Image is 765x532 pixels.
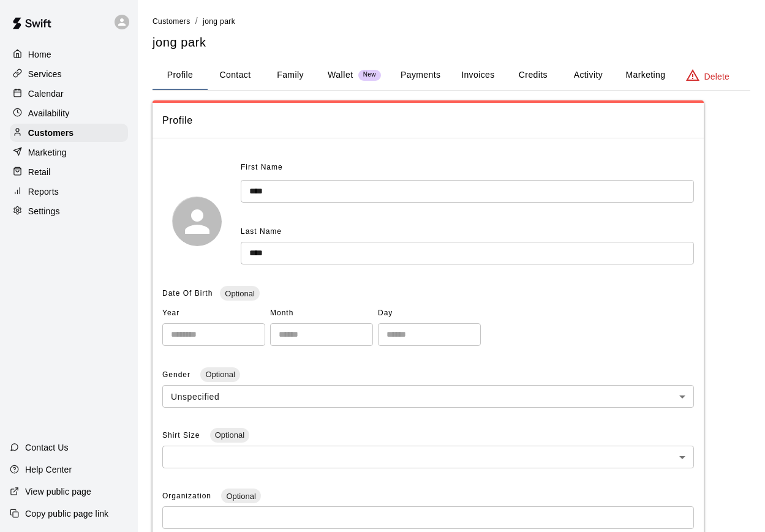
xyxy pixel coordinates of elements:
[28,107,70,119] p: Availability
[28,146,67,159] p: Marketing
[28,166,51,178] p: Retail
[210,430,249,440] span: Optional
[203,17,235,26] span: jong park
[10,202,128,220] a: Settings
[162,289,213,298] span: Date Of Birth
[28,127,73,139] p: Customers
[162,431,203,440] span: Shirt Size
[153,34,750,51] h5: jong park
[10,84,128,103] a: Calendar
[25,441,69,454] p: Contact Us
[221,492,260,501] span: Optional
[10,45,128,64] a: Home
[25,508,108,520] p: Copy public page link
[153,17,190,26] span: Customers
[208,61,263,90] button: Contact
[328,69,353,81] p: Wallet
[616,61,675,90] button: Marketing
[10,163,128,181] a: Retail
[25,485,91,498] p: View public page
[220,289,259,298] span: Optional
[10,182,128,201] a: Reports
[153,16,190,26] a: Customers
[162,492,214,500] span: Organization
[391,61,450,90] button: Payments
[704,70,729,83] p: Delete
[162,370,193,379] span: Gender
[450,61,505,90] button: Invoices
[505,61,560,90] button: Credits
[270,304,373,323] span: Month
[10,124,128,142] a: Customers
[28,68,62,80] p: Services
[162,385,694,408] div: Unspecified
[241,158,283,178] span: First Name
[153,61,750,90] div: basic tabs example
[263,61,318,90] button: Family
[10,65,128,83] a: Services
[200,370,239,379] span: Optional
[10,143,128,162] a: Marketing
[241,227,282,236] span: Last Name
[162,113,694,129] span: Profile
[28,88,64,100] p: Calendar
[560,61,616,90] button: Activity
[28,48,51,61] p: Home
[162,304,265,323] span: Year
[28,185,59,198] p: Reports
[28,205,60,217] p: Settings
[25,463,72,476] p: Help Center
[195,15,198,28] li: /
[153,15,750,28] nav: breadcrumb
[378,304,481,323] span: Day
[358,71,381,79] span: New
[10,104,128,122] a: Availability
[153,61,208,90] button: Profile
